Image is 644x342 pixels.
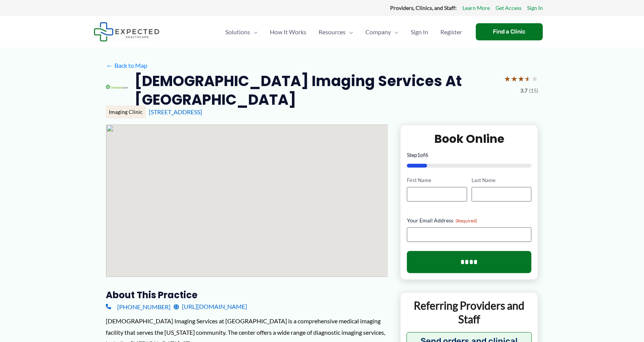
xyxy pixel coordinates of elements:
h2: [DEMOGRAPHIC_DATA] Imaging Services at [GEOGRAPHIC_DATA] [134,72,498,109]
span: Company [365,19,391,45]
a: CompanyMenu Toggle [359,19,405,45]
span: Solutions [225,19,250,45]
a: Find a Clinic [476,23,543,40]
a: ResourcesMenu Toggle [312,19,359,45]
span: Menu Toggle [346,19,353,45]
span: ★ [504,72,511,86]
p: Step of [407,152,531,158]
span: Menu Toggle [391,19,399,45]
a: Learn More [462,3,490,13]
a: Register [434,19,468,45]
span: (15) [529,86,538,96]
span: Sign In [411,19,428,45]
label: Your Email Address [407,217,531,224]
div: Imaging Clinic [106,105,146,118]
span: 1 [417,152,420,158]
h3: About this practice [106,289,388,301]
a: SolutionsMenu Toggle [219,19,264,45]
img: Expected Healthcare Logo - side, dark font, small [94,22,159,42]
span: Menu Toggle [250,19,258,45]
a: Sign In [527,3,543,13]
span: 6 [425,152,428,158]
a: [STREET_ADDRESS] [149,108,202,115]
span: ★ [511,72,518,86]
a: ←Back to Map [106,60,147,71]
a: Sign In [405,19,434,45]
a: [URL][DOMAIN_NAME] [174,301,247,312]
a: [PHONE_NUMBER] [106,301,171,312]
span: ★ [531,72,538,86]
a: How It Works [264,19,312,45]
p: Referring Providers and Staff [406,299,532,326]
span: Register [440,19,462,45]
span: How It Works [270,19,306,45]
span: 3.7 [520,86,528,96]
span: ★ [524,72,531,86]
span: (Required) [456,218,477,224]
span: ★ [518,72,524,86]
a: Get Access [496,3,521,13]
span: ← [106,62,113,69]
strong: Providers, Clinics, and Staff: [390,5,457,11]
label: Last Name [472,177,531,184]
label: First Name [407,177,467,184]
nav: Primary Site Navigation [219,19,468,45]
h2: Book Online [407,131,531,146]
span: Resources [319,19,346,45]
